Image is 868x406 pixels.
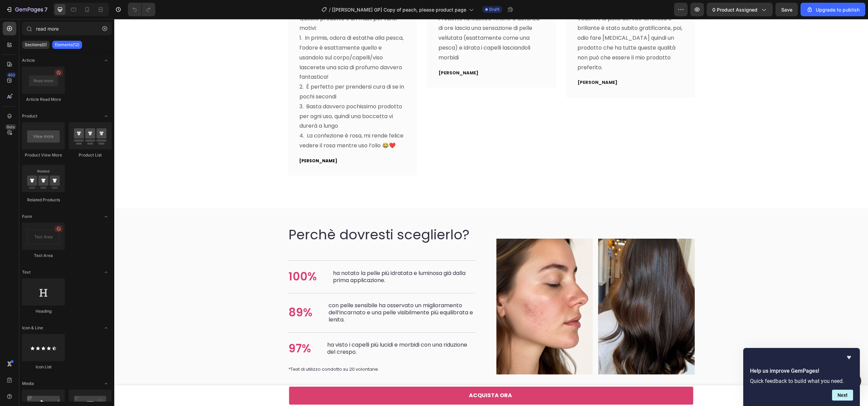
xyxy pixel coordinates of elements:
[22,152,65,158] div: Product View More
[489,6,499,13] span: Draft
[101,111,112,122] span: Toggle open
[44,5,47,14] p: 7
[219,251,360,265] p: ha notato la pelle più idratata e luminosa già dalla prima applicazione.
[801,3,865,16] button: Upgrade to publish
[213,322,360,337] p: ha visto i capelli più lucidi e morbidi con una riduzione del crespo.
[3,3,51,16] button: 7
[5,124,16,130] div: Beta
[185,14,291,63] p: 1. In primis, odora di estathe alla pesca, l’odore è esattamente quello e usandolo sul corpo/cape...
[750,378,853,384] p: Quick feedback to build what you need.
[22,308,65,314] div: Heading
[185,139,223,145] span: [PERSON_NAME]
[6,72,16,78] div: 450
[781,7,792,13] span: Save
[174,206,361,225] h2: Perchè dovresti sceglierlo?
[174,287,198,301] p: 89%
[128,3,155,16] div: Undo/Redo
[55,42,79,48] p: Elements(12)
[750,353,853,401] div: Help us improve GemPages!
[484,220,580,355] img: gempages_514082517704246118-013c5ec6-0cb1-4e3c-bfa1-483b81042ed5.png
[22,96,65,103] div: Article Read More
[101,55,112,66] span: Toggle open
[329,6,331,13] span: /
[174,322,197,337] p: 97%
[382,220,479,355] img: gempages_514082517704246118-37fdb5f5-36a9-4b4b-b08a-5a63f2d43bfe.png
[832,390,853,401] button: Next question
[101,267,112,278] span: Toggle open
[707,3,773,16] button: 0 product assigned
[175,368,579,386] button: ACQUISTA ORA
[101,378,112,389] span: Toggle open
[22,381,34,387] span: Media
[845,353,853,362] button: Hide survey
[806,6,860,13] div: Upgrade to publish
[185,63,291,83] p: 2. È perfetto per prendersi cura di se in pochi secondi
[712,6,757,13] span: 0 product assigned
[22,269,31,275] span: Text
[463,60,569,67] p: [PERSON_NAME]
[22,214,32,220] span: Form
[22,197,65,203] div: Related Products
[355,372,398,382] div: ACQUISTA ORA
[185,83,291,112] p: 3. Basta davvero pochissimo prodotto per ogni uso, quindi una boccetta vi durerà a lungo
[22,113,37,119] span: Product
[22,253,65,259] div: Text Area
[22,22,112,35] input: Search Sections & Elements
[332,6,466,13] span: [[PERSON_NAME] GP] Copy of peach, please product page
[101,322,112,333] span: Toggle open
[214,283,360,304] p: con pelle sensibile ha osservato un miglioramento dell’incarnato e una pelle visibilmente più equ...
[185,112,291,132] p: 4. La confezione è rosa, mi rende felice vedere il rosa mentre uso l’olio 😂❤️
[174,346,360,354] p: *Test di utilizzo condotto su 20 volontarie.
[25,42,47,48] p: Sections(0)
[174,251,202,265] p: 100%
[69,152,112,158] div: Product List
[750,367,853,375] h2: Help us improve GemPages!
[22,325,43,331] span: Icon & Line
[22,57,35,63] span: Article
[114,19,868,406] iframe: Design area
[101,211,112,222] span: Toggle open
[324,51,430,57] p: [PERSON_NAME]
[775,3,798,16] button: Save
[22,364,65,370] div: Icon List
